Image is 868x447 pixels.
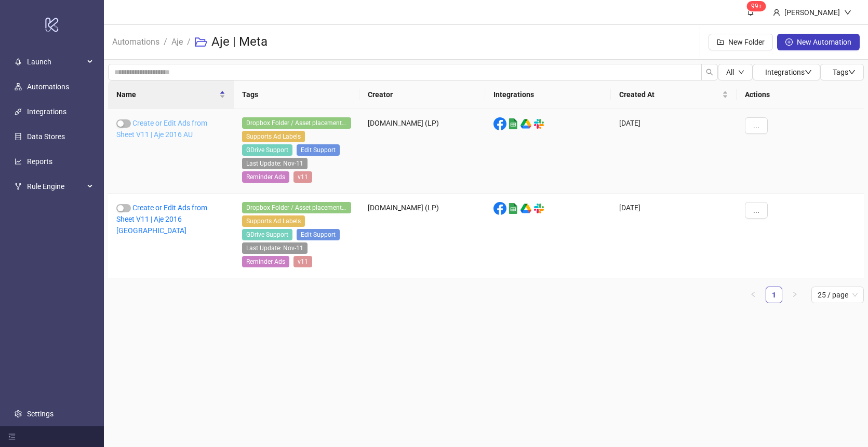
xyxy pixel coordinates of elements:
[750,291,756,297] span: left
[753,64,820,80] button: Integrationsdown
[726,68,734,76] span: All
[805,69,812,76] span: down
[359,109,485,194] div: [DOMAIN_NAME] (LP)
[753,206,759,214] span: ...
[242,131,305,142] span: Supports Ad Labels
[27,410,54,418] a: Settings
[818,287,858,303] span: 25 / page
[611,109,737,194] div: [DATE]
[619,89,720,100] span: Created At
[786,287,803,303] li: Next Page
[242,215,305,227] span: Supports Ad Labels
[242,171,289,183] span: Reminder Ads
[485,80,611,109] th: Integrations
[15,58,22,65] span: rocket
[234,80,359,109] th: Tags
[27,83,69,91] a: Automations
[8,433,16,440] span: menu-fold
[706,69,713,76] span: search
[745,287,762,303] li: Previous Page
[169,35,185,47] a: Aje
[738,69,744,75] span: down
[792,291,798,297] span: right
[717,38,724,46] span: folder-add
[718,64,753,80] button: Alldown
[745,117,768,134] button: ...
[242,202,351,213] span: Dropbox Folder / Asset placement detection
[359,80,485,109] th: Creator
[611,194,737,278] div: [DATE]
[745,202,768,219] button: ...
[242,158,308,169] span: Last Update: Nov-11
[747,1,766,11] sup: 1779
[242,117,351,129] span: Dropbox Folder / Asset placement detection
[611,80,737,109] th: Created At
[108,80,234,109] th: Name
[27,107,66,116] a: Integrations
[848,69,856,76] span: down
[359,194,485,278] div: [DOMAIN_NAME] (LP)
[27,176,84,197] span: Rule Engine
[27,157,52,166] a: Reports
[164,25,167,59] li: /
[27,51,84,72] span: Launch
[293,171,312,183] span: v11
[293,256,312,267] span: v11
[297,144,340,156] span: Edit Support
[728,38,765,46] span: New Folder
[753,121,759,130] span: ...
[737,80,864,109] th: Actions
[766,287,782,303] li: 1
[833,68,856,76] span: Tags
[116,204,207,235] a: Create or Edit Ads from Sheet V11 | Aje 2016 [GEOGRAPHIC_DATA]
[785,38,793,46] span: plus-circle
[820,64,864,80] button: Tagsdown
[786,287,803,303] button: right
[747,8,754,16] span: bell
[297,229,340,240] span: Edit Support
[110,35,162,47] a: Automations
[242,144,292,156] span: GDrive Support
[797,38,851,46] span: New Automation
[773,9,780,16] span: user
[116,119,207,139] a: Create or Edit Ads from Sheet V11 | Aje 2016 AU
[15,183,22,190] span: fork
[709,34,773,50] button: New Folder
[844,9,851,16] span: down
[242,242,308,254] span: Last Update: Nov-11
[187,25,191,59] li: /
[195,36,207,48] span: folder-open
[745,287,762,303] button: left
[211,34,268,50] h3: Aje | Meta
[811,287,864,303] div: Page Size
[777,34,860,50] button: New Automation
[765,68,812,76] span: Integrations
[766,287,782,303] a: 1
[242,256,289,267] span: Reminder Ads
[242,229,292,240] span: GDrive Support
[780,7,844,18] div: [PERSON_NAME]
[116,89,217,100] span: Name
[27,132,65,141] a: Data Stores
